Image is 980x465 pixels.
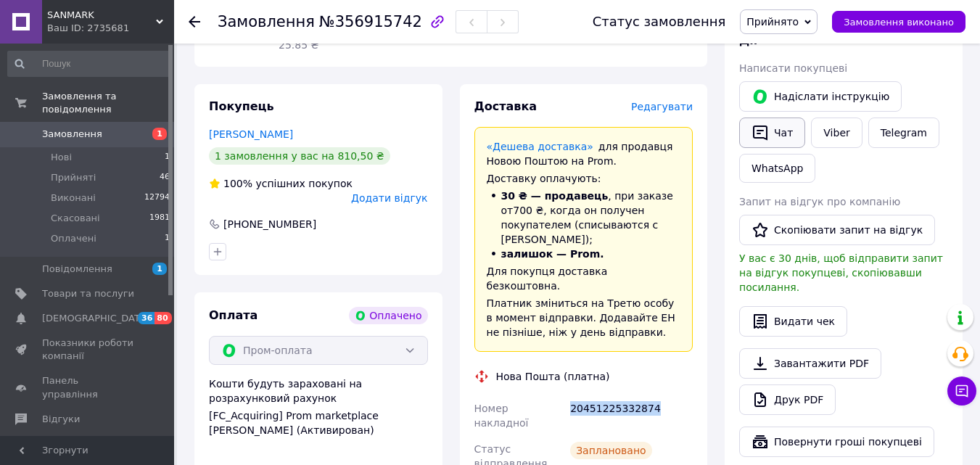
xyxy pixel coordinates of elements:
span: SANMARK [47,9,156,22]
span: Запит на відгук про компанію [739,196,900,207]
div: Для покупця доставка безкоштовна. [487,264,681,293]
span: Прийняті [51,171,96,184]
span: 100% [223,178,252,189]
span: 1981 [149,212,170,225]
div: Повернутися назад [189,15,200,29]
span: Номер накладної [474,403,529,429]
a: Завантажити PDF [739,348,881,379]
span: У вас є 30 днів, щоб відправити запит на відгук покупцеві, скопіювавши посилання. [739,252,943,293]
div: [FC_Acquiring] Prom marketplace [PERSON_NAME] (Активирован) [209,408,428,437]
button: Повернути гроші покупцеві [739,427,934,457]
span: Замовлення виконано [844,17,954,28]
div: Заплановано [570,442,652,459]
div: для продавця Новою Поштою на Prom. [487,139,681,168]
span: Замовлення [218,13,315,30]
button: Видати чек [739,306,847,337]
span: Відгуки [42,413,80,426]
div: Статус замовлення [593,15,726,29]
div: успішних покупок [209,176,353,191]
span: Доставка [474,99,538,113]
span: Повідомлення [42,263,112,276]
button: Скопіювати запит на відгук [739,215,935,245]
span: 36 [138,312,155,324]
span: 1 [165,232,170,245]
span: Редагувати [631,101,693,112]
a: [PERSON_NAME] [209,128,293,140]
button: Замовлення виконано [832,11,965,33]
div: 20451225332874 [567,395,696,436]
span: [DEMOGRAPHIC_DATA] [42,312,149,325]
span: Оплачені [51,232,96,245]
span: Оплата [209,308,258,322]
span: Покупець [209,99,274,113]
span: 80 [155,312,171,324]
span: Замовлення [42,128,102,141]
span: Виконані [51,192,96,205]
span: 30 ₴ — продавець [501,190,609,202]
div: Оплачено [349,307,427,324]
span: Прийнято [746,16,799,28]
li: , при заказе от 700 ₴ , когда он получен покупателем (списываются с [PERSON_NAME]); [487,189,681,247]
span: Замовлення та повідомлення [42,90,174,116]
span: 1 [152,128,167,140]
a: Друк PDF [739,384,836,415]
span: Нові [51,151,72,164]
div: [PHONE_NUMBER] [222,217,318,231]
span: залишок — Prom. [501,248,604,260]
a: Telegram [868,118,939,148]
span: Додати відгук [351,192,427,204]
input: Пошук [7,51,171,77]
a: Viber [811,118,862,148]
span: Скасовані [51,212,100,225]
span: Панель управління [42,374,134,400]
span: 1 [152,263,167,275]
div: Платник зміниться на Третю особу в момент відправки. Додавайте ЕН не пізніше, ніж у день відправки. [487,296,681,340]
span: 12794 [144,192,170,205]
span: Товари та послуги [42,287,134,300]
button: Чат з покупцем [947,376,976,406]
span: 1 [165,151,170,164]
span: №356915742 [319,13,422,30]
span: Написати покупцеві [739,62,847,74]
a: WhatsApp [739,154,815,183]
button: Надіслати інструкцію [739,81,902,112]
button: Чат [739,118,805,148]
div: Доставку оплачують: [487,171,681,186]
div: Ваш ID: 2735681 [47,22,174,35]
div: Кошти будуть зараховані на розрахунковий рахунок [209,376,428,437]
div: Нова Пошта (платна) [493,369,614,384]
span: 46 [160,171,170,184]
div: 1 замовлення у вас на 810,50 ₴ [209,147,390,165]
span: Показники роботи компанії [42,337,134,363]
a: «Дешева доставка» [487,141,593,152]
